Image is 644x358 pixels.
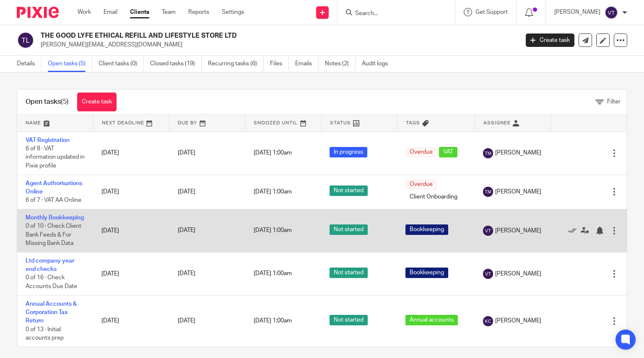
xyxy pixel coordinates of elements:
span: [DATE] [178,189,195,195]
span: 0 of 10 · Check Client Bank Feeds & For Missing Bank Data [26,223,81,246]
td: [DATE] [93,131,169,175]
span: [PERSON_NAME] [495,317,541,325]
a: Recurring tasks (6) [208,56,264,72]
span: Bookkeeping [405,268,448,278]
span: Not started [330,224,368,235]
span: Overdue [405,179,437,190]
a: Annual Accounts & Corporation Tax Return [26,301,77,324]
a: Mark as done [568,227,581,235]
h1: Open tasks [26,98,69,106]
a: Create task [77,93,117,111]
span: 6 of 7 · VAT AA Online [26,197,81,203]
a: Monthly Bookkeeping [26,215,84,221]
span: [PERSON_NAME] [495,270,541,278]
span: 0 of 16 · Check Accounts Due Date [26,275,77,290]
a: Work [78,8,91,16]
span: Bookkeeping [405,224,448,235]
a: Notes (2) [325,56,356,72]
img: svg%3E [483,316,493,326]
a: Agent Authorisations Online [26,180,82,195]
span: [PERSON_NAME] [495,188,541,196]
a: Audit logs [362,56,394,72]
img: svg%3E [483,269,493,279]
span: [PERSON_NAME] [495,149,541,157]
span: Snoozed Until [254,121,298,125]
span: VAT [439,147,457,157]
span: [DATE] [178,150,195,156]
img: svg%3E [483,187,493,197]
span: Overdue [405,147,437,157]
span: In progress [330,147,367,157]
a: Email [104,8,117,16]
span: Not started [330,315,368,325]
a: Team [162,8,176,16]
a: Open tasks (5) [48,56,92,72]
p: [PERSON_NAME][EMAIL_ADDRESS][DOMAIN_NAME] [41,41,513,49]
span: [DATE] [178,228,195,234]
span: [DATE] 1:00am [254,228,292,234]
span: Annual accounts [405,315,458,325]
a: Closed tasks (19) [150,56,202,72]
span: 6 of 8 · VAT information updated in Pixie profile [26,146,85,169]
a: Create task [526,33,574,47]
span: [DATE] [178,271,195,277]
span: [DATE] 1:00am [254,189,292,195]
span: [DATE] 1:00am [254,318,292,324]
img: Pixie [17,7,59,18]
img: svg%3E [605,6,618,19]
a: Client tasks (0) [99,56,144,72]
h2: THE GOOD LYFE ETHICAL REFILL AND LIFESTYLE STORE LTD [41,31,419,40]
span: Not started [330,268,368,278]
span: Filter [607,99,621,105]
a: Emails [295,56,319,72]
a: Files [270,56,289,72]
span: Client Onboarding [405,192,462,202]
td: [DATE] [93,295,169,347]
span: [DATE] 1:00am [254,271,292,277]
img: svg%3E [483,148,493,158]
span: Get Support [475,9,508,15]
p: [PERSON_NAME] [554,8,600,16]
td: [DATE] [93,175,169,209]
span: (5) [61,98,69,105]
span: [DATE] [178,318,195,324]
span: Not started [330,185,368,196]
span: 0 of 13 · Initial accounts prep [26,327,64,341]
span: [PERSON_NAME] [495,227,541,235]
a: VAT Registration [26,137,70,143]
a: Reports [188,8,209,16]
a: Ltd company year end checks [26,258,74,272]
input: Search [354,10,430,18]
span: Status [330,121,351,125]
a: Details [17,56,42,72]
img: svg%3E [17,31,34,49]
span: [DATE] 1:00am [254,150,292,156]
span: Tags [406,121,420,125]
a: Clients [130,8,149,16]
td: [DATE] [93,252,169,295]
td: [DATE] [93,209,169,252]
a: Settings [222,8,244,16]
img: svg%3E [483,226,493,236]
